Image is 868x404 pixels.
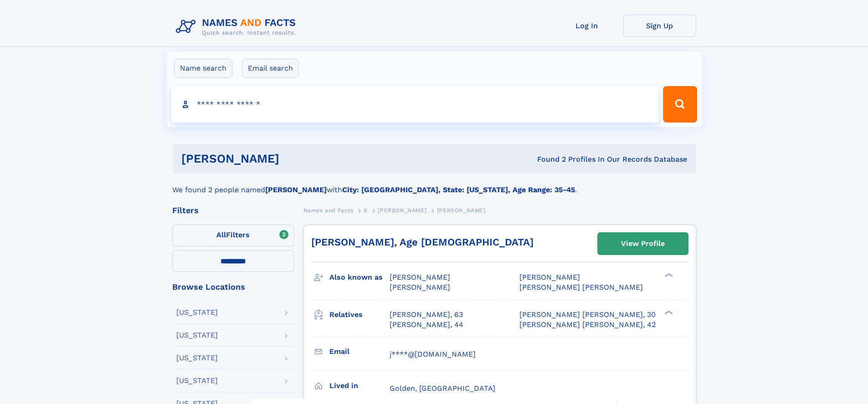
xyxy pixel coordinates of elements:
a: Log In [550,15,623,37]
span: [PERSON_NAME] [PERSON_NAME] [519,283,643,291]
span: [PERSON_NAME] [437,207,486,214]
label: Name search [174,59,232,78]
span: [PERSON_NAME] [519,273,580,281]
span: S [364,207,368,214]
div: Browse Locations [172,283,294,291]
div: [US_STATE] [176,354,218,362]
div: ❯ [663,272,673,278]
div: We found 2 people named with . [172,174,696,195]
a: [PERSON_NAME], Age [DEMOGRAPHIC_DATA] [311,236,534,248]
span: All [216,230,226,239]
a: [PERSON_NAME] [PERSON_NAME], 42 [519,320,656,330]
h3: Relatives [329,307,390,322]
div: Found 2 Profiles In Our Records Database [408,154,687,164]
div: [US_STATE] [176,309,218,316]
h3: Email [329,344,390,359]
a: [PERSON_NAME] [PERSON_NAME], 30 [519,310,656,320]
a: Names and Facts [303,205,354,216]
div: View Profile [621,233,665,254]
img: Logo Names and Facts [172,15,303,39]
div: [US_STATE] [176,377,218,384]
label: Filters [172,225,294,246]
a: [PERSON_NAME], 44 [390,320,463,330]
h3: Also known as [329,270,390,285]
div: [US_STATE] [176,332,218,339]
span: [PERSON_NAME] [378,207,426,214]
a: [PERSON_NAME] [378,205,426,216]
span: Golden, [GEOGRAPHIC_DATA] [390,384,495,393]
h1: [PERSON_NAME] [181,153,408,164]
h3: Lived in [329,378,390,394]
span: [PERSON_NAME] [390,273,450,281]
a: S [364,205,368,216]
span: [PERSON_NAME] [390,283,450,291]
a: View Profile [598,233,688,255]
b: City: [GEOGRAPHIC_DATA], State: [US_STATE], Age Range: 35-45 [342,185,575,194]
label: Email search [242,59,299,78]
a: [PERSON_NAME], 63 [390,310,463,320]
div: ❯ [663,309,673,315]
button: Search Button [663,86,697,123]
input: search input [171,86,659,123]
div: Filters [172,206,294,215]
b: [PERSON_NAME] [265,185,327,194]
a: Sign Up [623,15,696,37]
